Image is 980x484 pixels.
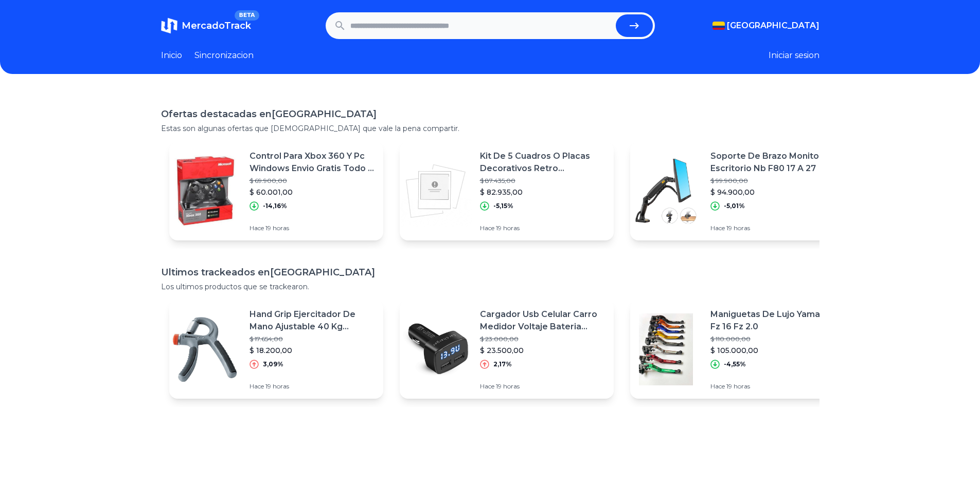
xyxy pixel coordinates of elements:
[712,20,819,32] button: [GEOGRAPHIC_DATA]
[710,308,836,333] p: Maniguetas De Lujo Yamaha Fz 16 Fz 2.0
[161,107,819,121] h1: Ofertas destacadas en [GEOGRAPHIC_DATA]
[161,265,819,280] h1: Ultimos trackeados en [GEOGRAPHIC_DATA]
[169,313,241,385] img: Featured image
[630,142,844,240] a: Featured imageSoporte De Brazo Monitor A Escritorio Nb F80 17 A 27$ 99.900,00$ 94.900,00-5,01%Hac...
[400,300,614,399] a: Featured imageCargador Usb Celular Carro Medidor Voltaje Bateria Vehicular$ 23.000,00$ 23.500,002...
[161,49,182,62] a: Inicio
[710,382,836,390] p: Hace 19 horas
[182,20,251,31] span: MercadoTrack
[712,22,725,30] img: Colombia
[250,308,375,333] p: Hand Grip Ejercitador De Mano Ajustable 40 Kg Sportfitness
[480,224,605,232] p: Hace 19 horas
[400,313,472,385] img: Featured image
[161,17,251,34] a: MercadoTrackBETA
[480,150,605,175] p: Kit De 5 Cuadros O Placas Decorativos Retro Economicos
[169,300,383,399] a: Featured imageHand Grip Ejercitador De Mano Ajustable 40 Kg Sportfitness$ 17.654,00$ 18.200,003,0...
[263,202,287,210] p: -14,16%
[250,345,375,356] p: $ 18.200,00
[710,177,836,185] p: $ 99.900,00
[250,335,375,343] p: $ 17.654,00
[710,150,836,175] p: Soporte De Brazo Monitor A Escritorio Nb F80 17 A 27
[480,187,605,197] p: $ 82.935,00
[724,202,745,210] p: -5,01%
[630,155,702,227] img: Featured image
[769,49,819,62] button: Iniciar sesion
[161,123,819,134] p: Estas son algunas ofertas que [DEMOGRAPHIC_DATA] que vale la pena compartir.
[630,300,844,399] a: Featured imageManiguetas De Lujo Yamaha Fz 16 Fz 2.0$ 110.000,00$ 105.000,00-4,55%Hace 19 horas
[630,313,702,385] img: Featured image
[263,360,283,368] p: 3,09%
[493,360,512,368] p: 2,17%
[250,150,375,175] p: Control Para Xbox 360 Y Pc Windows Envio Gratis Todo El Pais
[250,177,375,185] p: $ 69.900,00
[250,187,375,197] p: $ 60.001,00
[710,224,836,232] p: Hace 19 horas
[493,202,513,210] p: -5,15%
[400,142,614,240] a: Featured imageKit De 5 Cuadros O Placas Decorativos Retro Economicos$ 87.435,00$ 82.935,00-5,15%H...
[194,49,254,62] a: Sincronizacion
[480,177,605,185] p: $ 87.435,00
[710,187,836,197] p: $ 94.900,00
[724,360,746,368] p: -4,55%
[250,224,375,232] p: Hace 19 horas
[161,282,819,292] p: Los ultimos productos que se trackearon.
[169,142,383,240] a: Featured imageControl Para Xbox 360 Y Pc Windows Envio Gratis Todo El Pais$ 69.900,00$ 60.001,00-...
[235,10,259,21] span: BETA
[710,335,836,343] p: $ 110.000,00
[727,20,819,32] span: [GEOGRAPHIC_DATA]
[480,308,605,333] p: Cargador Usb Celular Carro Medidor Voltaje Bateria Vehicular
[400,155,472,227] img: Featured image
[710,345,836,356] p: $ 105.000,00
[250,382,375,390] p: Hace 19 horas
[480,345,605,356] p: $ 23.500,00
[169,155,241,227] img: Featured image
[480,335,605,343] p: $ 23.000,00
[161,17,177,34] img: MercadoTrack
[480,382,605,390] p: Hace 19 horas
